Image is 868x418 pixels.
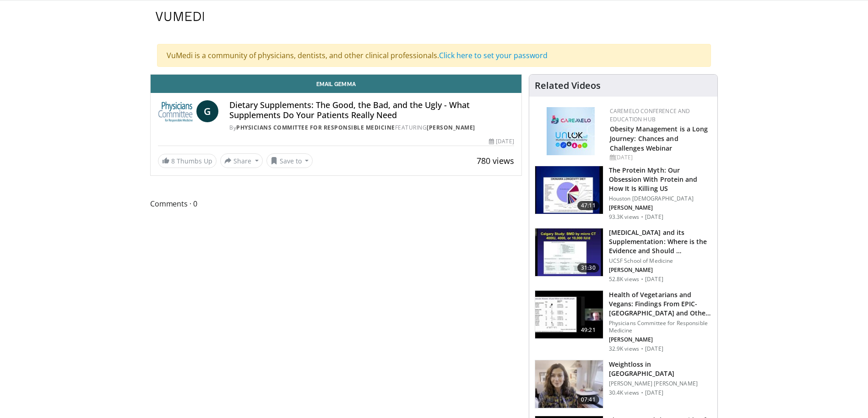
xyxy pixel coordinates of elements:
a: CaReMeLO Conference and Education Hub [610,107,690,123]
button: Share [220,153,263,168]
h3: Vitamin D and its Supplementation: Where is the Evidence and Should We Treat? [609,228,712,255]
img: 9983fed1-7565-45be-8934-aef1103ce6e2.150x105_q85_crop-smart_upscale.jpg [535,360,603,408]
h4: Dietary Supplements: The Good, the Bad, and the Ugly - What Supplements Do Your Patients Really Need [229,100,514,120]
h3: The Protein Myth: Our Obsession With Protein and How It Is Killing US [609,166,712,193]
p: Houston [DEMOGRAPHIC_DATA] [609,195,712,202]
p: 30.4K views [609,389,639,396]
img: b7b8b05e-5021-418b-a89a-60a270e7cf82.150x105_q85_crop-smart_upscale.jpg [535,166,603,214]
p: Timothy J. Key [609,336,712,343]
div: [DATE] [610,153,710,162]
div: VuMedi is a community of physicians, dentists, and other clinical professionals. [157,44,711,67]
a: 49:21 Health of Vegetarians and Vegans: Findings From EPIC-[GEOGRAPHIC_DATA] and Othe… Physicians... [535,290,712,353]
span: 780 views [477,155,514,166]
span: 49:21 [577,326,599,335]
span: 31:30 [577,263,599,272]
p: Garth Davis [609,204,712,212]
img: VuMedi Logo [156,12,204,21]
div: · [641,213,643,221]
img: 606f2b51-b844-428b-aa21-8c0c72d5a896.150x105_q85_crop-smart_upscale.jpg [535,291,603,338]
p: [DATE] [645,389,663,396]
a: 07:41 Weightloss in [GEOGRAPHIC_DATA] [PERSON_NAME] [PERSON_NAME] 30.4K views · [DATE] [535,360,712,408]
a: Physicians Committee for Responsible Medicine [236,124,395,131]
p: Physicians Committee for Responsible Medicine [609,320,712,334]
div: · [641,345,643,353]
span: Comments 0 [150,198,522,210]
p: 52.8K views [609,276,639,283]
p: [PERSON_NAME] [PERSON_NAME] [609,380,712,387]
img: Physicians Committee for Responsible Medicine [158,100,193,122]
a: 8 Thumbs Up [158,154,217,168]
img: 4bb25b40-905e-443e-8e37-83f056f6e86e.150x105_q85_crop-smart_upscale.jpg [535,228,603,276]
button: Save to [266,153,313,168]
img: 45df64a9-a6de-482c-8a90-ada250f7980c.png.150x105_q85_autocrop_double_scale_upscale_version-0.2.jpg [547,107,595,155]
a: [PERSON_NAME] [427,124,475,131]
p: [DATE] [645,276,663,283]
h4: Related Videos [535,80,601,91]
a: Obesity Management is a Long Journey: Chances and Challenges Webinar [610,125,708,152]
p: UCSF School of Medicine [609,257,712,265]
a: G [196,100,218,122]
div: By FEATURING [229,124,514,132]
p: Clifford J. Rosen [609,266,712,274]
a: Email Gemma [151,75,521,93]
span: 8 [171,157,175,165]
a: 31:30 [MEDICAL_DATA] and its Supplementation: Where is the Evidence and Should … UCSF School of M... [535,228,712,283]
a: 47:11 The Protein Myth: Our Obsession With Protein and How It Is Killing US Houston [DEMOGRAPHIC_... [535,166,712,221]
div: [DATE] [489,137,514,146]
span: 47:11 [577,201,599,210]
p: 32.9K views [609,345,639,353]
span: 07:41 [577,395,599,404]
a: Click here to set your password [439,50,548,60]
h3: Weightloss in [GEOGRAPHIC_DATA] [609,360,712,378]
h3: Health of Vegetarians and Vegans: Findings From EPIC-Oxford and Other Studies in the UK [609,290,712,318]
p: 93.3K views [609,213,639,221]
p: [DATE] [645,213,663,221]
p: [DATE] [645,345,663,353]
div: · [641,389,643,396]
div: · [641,276,643,283]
